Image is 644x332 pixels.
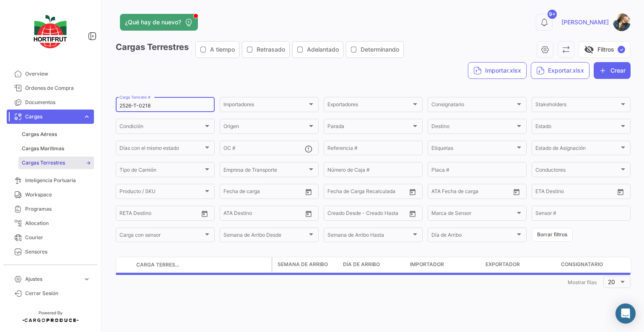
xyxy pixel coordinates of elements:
[18,157,94,169] a: Cargas Terrestres
[584,44,594,55] span: visibility_off
[140,212,178,217] input: Hasta
[7,202,94,216] a: Programas
[406,207,419,220] button: Open calendar
[327,190,343,196] input: Desde
[119,125,203,131] span: Condición
[618,46,625,53] span: ✓
[25,113,80,120] span: Cargas
[558,257,633,272] datatable-header-cell: Consignatario
[183,261,204,268] datatable-header-cell: Póliza
[223,233,307,239] span: Semana de Arribo Desde
[7,216,94,230] a: Allocation
[7,81,94,95] a: Órdenes de Compra
[406,186,419,198] button: Open calendar
[535,190,551,196] input: Desde
[119,233,203,239] span: Carga con sensor
[431,233,515,239] span: Día de Arribo
[482,257,558,272] datatable-header-cell: Exportador
[614,186,627,198] button: Open calendar
[535,103,619,109] span: Stakeholders
[119,168,203,174] span: Tipo de Camión
[7,245,94,259] a: Sensores
[561,261,603,268] span: Consignatario
[29,10,71,53] img: logo-hortifrut.svg
[327,233,411,239] span: Semana de Arribo Hasta
[367,212,405,217] input: Creado Hasta
[7,230,94,245] a: Courier
[22,145,64,152] span: Cargas Marítimas
[531,62,589,79] button: Exportar.xlsx
[532,228,573,242] button: Borrar filtros
[278,261,328,268] span: Semana de Arribo
[431,125,515,131] span: Destino
[204,261,271,268] datatable-header-cell: Estado de Envio
[223,212,249,217] input: ATA Desde
[410,261,444,268] span: Importador
[25,177,91,184] span: Inteligencia Portuaria
[25,275,80,283] span: Ajustes
[25,220,91,227] span: Allocation
[25,205,91,213] span: Programas
[327,212,361,217] input: Creado Desde
[83,275,91,283] span: expand_more
[223,168,307,174] span: Empresa de Transporte
[340,257,407,272] datatable-header-cell: Día de Arribo
[83,113,91,120] span: expand_more
[125,18,181,26] span: ¿Qué hay de nuevo?
[579,41,631,58] button: visibility_offFiltros✓
[561,18,609,26] span: [PERSON_NAME]
[594,62,631,79] button: Crear
[510,186,523,198] button: Open calendar
[25,99,91,106] span: Documentos
[223,125,307,131] span: Origen
[613,13,631,31] img: 67520e24-8e31-41af-9406-a183c2b4e474.jpg
[25,234,91,241] span: Courier
[327,125,411,131] span: Parada
[608,278,615,285] span: 20
[468,62,527,79] button: Importar.xlsx
[25,290,91,297] span: Cerrar Sesión
[535,125,619,131] span: Estado
[25,248,91,256] span: Sensores
[346,42,403,58] button: Determinando
[348,190,386,196] input: Hasta
[407,257,482,272] datatable-header-cell: Importador
[119,146,203,152] span: Días con el mismo estado
[22,159,65,167] span: Cargas Terrestres
[136,261,180,269] span: Carga Terrestre #
[273,257,340,272] datatable-header-cell: Semana de Arribo
[7,188,94,202] a: Workspace
[244,190,282,196] input: Hasta
[302,207,315,220] button: Open calendar
[198,207,211,220] button: Open calendar
[361,45,399,54] span: Determinando
[196,42,239,58] button: A tiempo
[615,303,636,324] div: Abrir Intercom Messenger
[255,212,293,217] input: ATA Hasta
[120,14,198,31] button: ¿Qué hay de nuevo?
[7,95,94,110] a: Documentos
[343,261,380,268] span: Día de Arribo
[257,45,285,54] span: Retrasado
[133,258,183,272] datatable-header-cell: Carga Terrestre #
[25,191,91,199] span: Workspace
[18,128,94,141] a: Cargas Aéreas
[568,279,597,285] span: Mostrar filas
[486,261,520,268] span: Exportador
[22,131,57,138] span: Cargas Aéreas
[119,212,135,217] input: Desde
[210,45,235,54] span: A tiempo
[25,70,91,78] span: Overview
[431,146,515,152] span: Etiquetas
[7,173,94,188] a: Inteligencia Portuaria
[7,67,94,81] a: Overview
[293,42,343,58] button: Adelantado
[307,45,339,54] span: Adelantado
[302,186,315,198] button: Open calendar
[25,84,91,92] span: Órdenes de Compra
[327,103,411,109] span: Exportadores
[223,103,307,109] span: Importadores
[116,41,406,58] h3: Cargas Terrestres
[242,42,289,58] button: Retrasado
[431,103,515,109] span: Consignatario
